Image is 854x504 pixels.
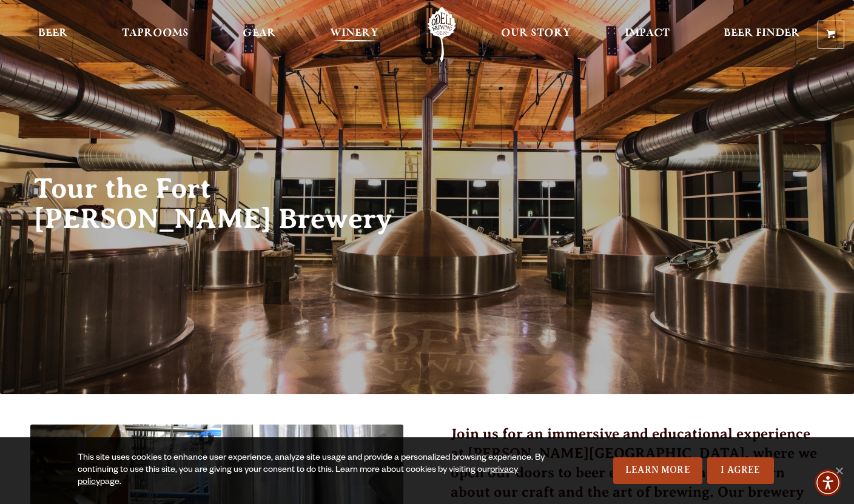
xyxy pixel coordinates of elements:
div: This site uses cookies to enhance user experience, analyze site usage and provide a personalized ... [78,452,554,489]
a: Odell Home [419,7,465,62]
a: Taprooms [114,7,197,62]
div: Accessibility Menu [815,469,841,496]
span: Taprooms [122,29,189,38]
a: Our Story [493,7,579,62]
a: Gear [235,7,284,62]
span: Impact [625,29,670,38]
a: Winery [322,7,386,62]
h2: Tour the Fort [PERSON_NAME] Brewery [34,173,412,234]
a: Impact [617,7,677,62]
span: Beer Finder [724,29,800,38]
a: Beer Finder [716,7,808,62]
a: I Agree [707,457,774,484]
a: Beer [30,7,76,62]
span: Beer [38,29,68,38]
span: Our Story [501,29,571,38]
span: Winery [330,29,378,38]
a: Learn More [613,457,702,484]
span: Gear [243,29,276,38]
